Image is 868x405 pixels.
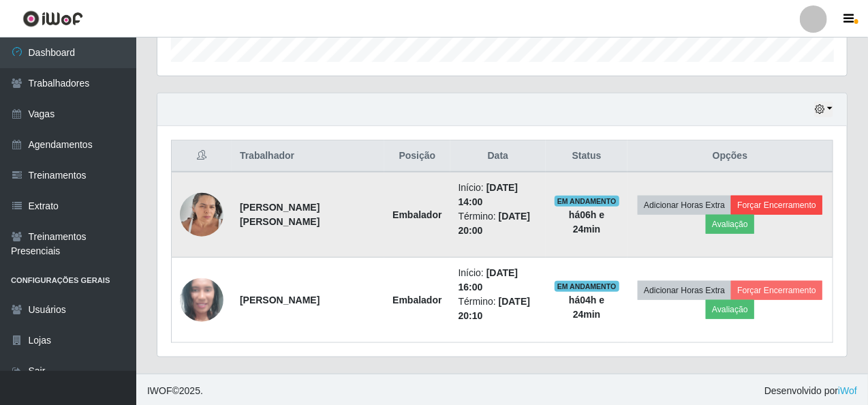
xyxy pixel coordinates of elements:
img: 1741963068390.jpeg [180,185,223,243]
span: © 2025 . [147,384,203,398]
strong: Embalador [392,209,441,220]
li: Início: [459,181,538,209]
strong: há 04 h e 24 min [569,295,604,320]
th: Posição [384,140,450,172]
strong: há 06 h e 24 min [569,209,604,235]
strong: Embalador [392,295,441,305]
span: Desenvolvido por [764,384,857,398]
th: Data [450,140,546,172]
button: Adicionar Horas Extra [638,281,731,300]
th: Status [546,140,627,172]
span: IWOF [147,385,172,396]
a: iWof [838,385,857,396]
th: Opções [627,140,833,172]
strong: [PERSON_NAME] [240,295,320,305]
time: [DATE] 16:00 [459,267,518,292]
button: Avaliação [706,300,754,319]
img: CoreUI Logo [22,10,83,27]
li: Término: [459,295,538,323]
th: Trabalhador [232,140,384,172]
strong: [PERSON_NAME] [PERSON_NAME] [240,202,320,227]
button: Forçar Encerramento [731,281,822,300]
img: 1679007643692.jpeg [180,255,223,345]
button: Forçar Encerramento [731,196,822,215]
span: EM ANDAMENTO [555,281,619,292]
time: [DATE] 14:00 [459,182,518,207]
li: Término: [459,209,538,238]
button: Avaliação [706,215,754,234]
li: Início: [459,266,538,295]
span: EM ANDAMENTO [555,196,619,207]
button: Adicionar Horas Extra [638,196,731,215]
